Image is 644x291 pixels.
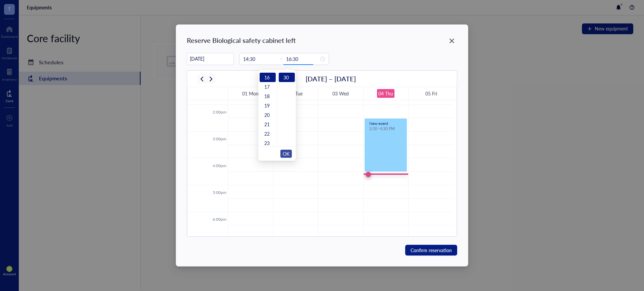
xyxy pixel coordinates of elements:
[306,74,356,83] h2: [DATE] – [DATE]
[260,110,276,120] div: 20
[260,73,276,82] div: 16
[207,75,215,83] button: Next week
[187,52,233,65] input: mm/dd/yyyy
[405,245,457,256] button: Confirm reservation
[187,35,457,45] div: Reserve Biological safety cabinet left
[369,126,402,132] div: 2:30 - 4:30 PM
[211,163,228,169] div: 4:00pm
[211,109,228,115] div: 2:00pm
[260,138,276,148] div: 23
[260,101,276,110] div: 19
[242,90,259,97] div: 01 Mon
[198,75,206,83] button: Previous week
[280,150,292,158] button: OK
[378,90,393,97] div: 04 Thu
[211,216,228,222] div: 6:00pm
[446,35,457,46] button: Close
[241,89,260,98] a: September 1, 2025
[377,89,394,98] a: September 4, 2025
[260,120,276,129] div: 21
[260,129,276,138] div: 22
[211,190,228,196] div: 5:00pm
[260,91,276,101] div: 18
[332,90,349,97] div: 03 Wed
[279,73,295,82] div: 30
[286,55,319,63] input: End time
[260,82,276,91] div: 17
[331,89,350,98] a: September 3, 2025
[411,246,452,254] span: Confirm reservation
[369,122,402,126] div: New event
[211,136,228,142] div: 3:00pm
[425,90,437,97] div: 05 Fri
[446,37,457,45] span: Close
[424,89,438,98] a: September 5, 2025
[243,55,276,63] input: Start time
[283,147,289,160] span: OK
